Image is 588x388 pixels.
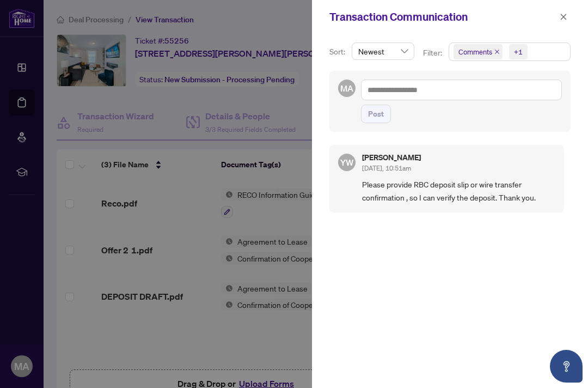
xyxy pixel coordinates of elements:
[358,43,408,59] span: Newest
[454,44,503,59] span: Comments
[423,47,444,59] p: Filter:
[362,164,411,172] span: [DATE], 10:51am
[329,46,347,58] p: Sort:
[550,350,583,383] button: Open asap
[329,9,556,25] div: Transaction Communication
[560,13,567,21] span: close
[340,156,354,169] span: YW
[514,46,523,57] div: +1
[361,105,391,123] button: Post
[494,49,500,54] span: close
[340,82,353,95] span: MA
[362,154,421,161] h5: [PERSON_NAME]
[458,46,492,57] span: Comments
[362,178,555,204] span: Please provide RBC deposit slip or wire transfer confirmation , so I can verify the deposit. Than...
